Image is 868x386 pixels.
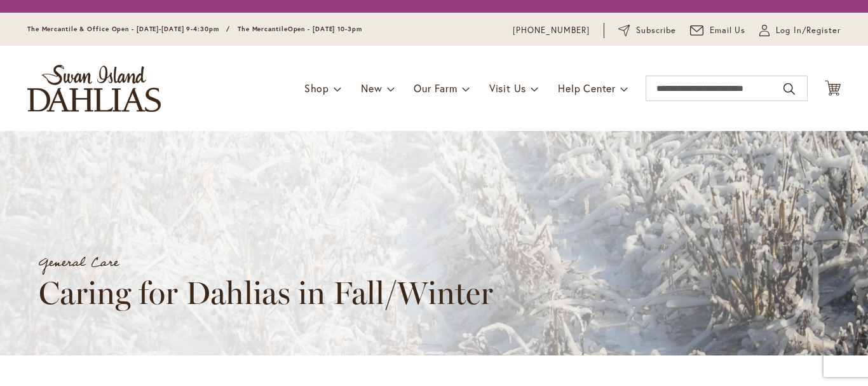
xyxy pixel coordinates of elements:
[414,81,457,95] span: Our Farm
[558,81,616,95] span: Help Center
[489,81,526,95] span: Visit Us
[288,25,362,33] span: Open - [DATE] 10-3pm
[776,24,841,37] span: Log In/Register
[39,275,649,312] h1: Caring for Dahlias in Fall/Winter
[710,24,746,37] span: Email Us
[304,81,329,95] span: Shop
[759,24,841,37] a: Log In/Register
[783,79,795,99] button: Search
[618,24,676,37] a: Subscribe
[27,25,288,33] span: The Mercantile & Office Open - [DATE]-[DATE] 9-4:30pm / The Mercantile
[361,81,382,95] span: New
[690,24,746,37] a: Email Us
[636,24,676,37] span: Subscribe
[27,65,161,112] a: store logo
[39,251,118,275] a: General Care
[513,24,590,37] a: [PHONE_NUMBER]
